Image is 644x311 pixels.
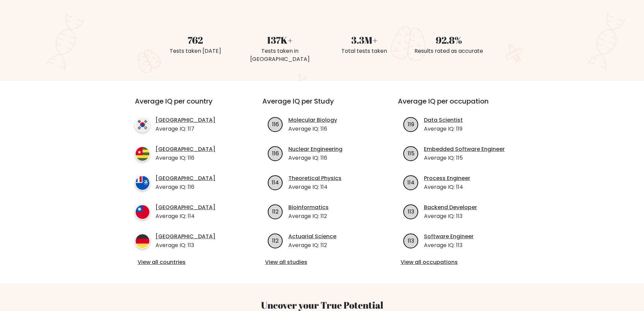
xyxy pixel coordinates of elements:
div: Tests taken [DATE] [157,47,234,55]
p: Average IQ: 119 [424,125,463,133]
div: 137K+ [242,33,318,47]
a: [GEOGRAPHIC_DATA] [156,174,215,182]
p: Average IQ: 116 [288,154,342,162]
a: Actuarial Science [288,232,336,241]
h3: Average IQ per occupation [398,97,517,113]
a: View all studies [265,258,379,266]
a: [GEOGRAPHIC_DATA] [156,145,215,153]
div: Results rated as accurate [411,47,487,55]
p: Average IQ: 114 [156,212,215,220]
h3: Average IQ per country [135,97,238,113]
text: 116 [272,120,279,128]
h3: Uncover your True Potential [103,299,541,311]
a: Backend Developer [424,203,477,212]
a: View all countries [138,258,235,266]
div: 762 [157,33,234,47]
a: [GEOGRAPHIC_DATA] [156,116,215,124]
text: 116 [272,149,279,157]
a: Data Scientist [424,116,463,124]
p: Average IQ: 112 [288,212,329,220]
p: Average IQ: 113 [424,241,474,249]
a: Bioinformatics [288,203,329,212]
p: Average IQ: 113 [424,212,477,220]
p: Average IQ: 115 [424,154,505,162]
p: Average IQ: 112 [288,241,336,249]
p: Average IQ: 114 [288,183,341,191]
div: Total tests taken [326,47,403,55]
a: [GEOGRAPHIC_DATA] [156,203,215,212]
a: Nuclear Engineering [288,145,342,153]
p: Average IQ: 116 [288,125,337,133]
a: [GEOGRAPHIC_DATA] [156,232,215,241]
img: country [135,175,150,191]
text: 114 [272,178,279,186]
p: Average IQ: 117 [156,125,215,133]
div: Tests taken in [GEOGRAPHIC_DATA] [242,47,318,63]
text: 113 [408,207,414,215]
img: country [135,204,150,220]
text: 112 [272,237,279,244]
img: country [135,234,150,249]
p: Average IQ: 116 [156,154,215,162]
p: Average IQ: 113 [156,241,215,249]
img: country [135,146,150,161]
p: Average IQ: 116 [156,183,215,191]
text: 119 [408,120,414,128]
text: 115 [408,149,414,157]
a: View all occupations [401,258,515,266]
a: Theoretical Physics [288,174,341,182]
h3: Average IQ per Study [262,97,382,113]
text: 114 [407,178,414,186]
text: 113 [408,237,414,244]
text: 112 [272,207,279,215]
a: Software Engineer [424,232,474,241]
div: 3.3M+ [326,33,403,47]
img: country [135,117,150,132]
a: Process Engineer [424,174,470,182]
a: Molecular Biology [288,116,337,124]
p: Average IQ: 114 [424,183,470,191]
a: Embedded Software Engineer [424,145,505,153]
div: 92.8% [411,33,487,47]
